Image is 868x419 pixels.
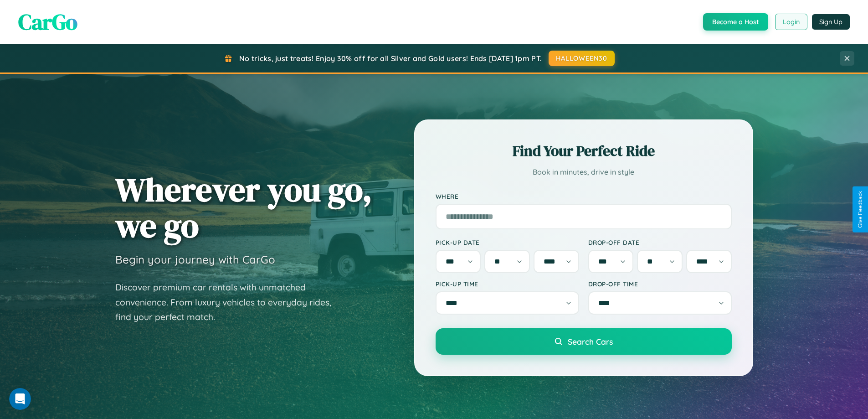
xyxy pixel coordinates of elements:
[436,328,732,355] button: Search Cars
[549,51,615,66] button: HALLOWEEN30
[239,54,542,63] span: No tricks, just treats! Enjoy 30% off for all Silver and Gold users! Ends [DATE] 1pm PT.
[115,253,275,266] h3: Begin your journey with CarGo
[775,14,807,30] button: Login
[436,166,732,179] p: Book in minutes, drive in style
[436,238,579,246] label: Pick-up Date
[588,280,732,288] label: Drop-off Time
[568,336,613,347] span: Search Cars
[703,13,768,31] button: Become a Host
[588,238,732,246] label: Drop-off Date
[812,14,850,30] button: Sign Up
[857,191,863,228] div: Give Feedback
[115,280,343,325] p: Discover premium car rentals with unmatched convenience. From luxury vehicles to everyday rides, ...
[436,141,732,161] h2: Find Your Perfect Ride
[436,192,732,200] label: Where
[9,388,31,410] iframe: Intercom live chat
[436,280,579,288] label: Pick-up Time
[18,7,77,37] span: CarGo
[115,171,372,243] h1: Wherever you go, we go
